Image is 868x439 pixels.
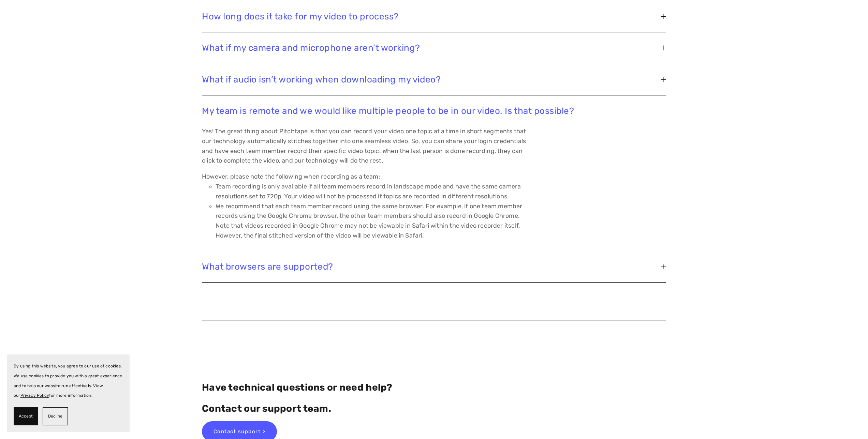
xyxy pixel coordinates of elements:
[202,1,666,32] button: How long does it take for my video to process?
[19,411,33,421] span: Accept
[20,393,49,398] a: Privacy Policy
[202,74,661,85] span: What if audio isn’t working when downloading my video?
[202,11,661,22] span: How long does it take for my video to process?
[202,126,527,166] p: Yes! The great thing about Pitchtape is that you can record your video one topic at a time in sho...
[48,411,62,421] span: Decline
[202,64,666,95] button: What if audio isn’t working when downloading my video?
[216,182,527,201] p: Team recording is only available if all team members record in landscape mode and have the same c...
[202,43,661,53] span: What if my camera and microphone aren't working?
[202,403,331,414] strong: Contact our support team.
[202,106,661,116] span: My team is remote and we would like multiple people to be in our video. Is that possible?
[202,32,666,63] button: What if my camera and microphone aren't working?
[202,382,393,393] strong: Have technical questions or need help?
[834,406,868,439] div: Chat-Widget
[14,407,38,425] button: Accept
[834,406,868,439] iframe: Chat Widget
[7,354,130,432] section: Cookie banner
[43,407,68,425] button: Decline
[202,172,527,182] p: However, please note the following when recording as a team:
[216,201,527,241] p: We recommend that each team member record using the same browser. For example, if one team member...
[202,95,666,126] button: My team is remote and we would like multiple people to be in our video. Is that possible?
[202,126,666,251] div: My team is remote and we would like multiple people to be in our video. Is that possible?
[202,261,661,272] span: What browsers are supported?
[202,251,666,282] button: What browsers are supported?
[14,361,123,400] p: By using this website, you agree to our use of cookies. We use cookies to provide you with a grea...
